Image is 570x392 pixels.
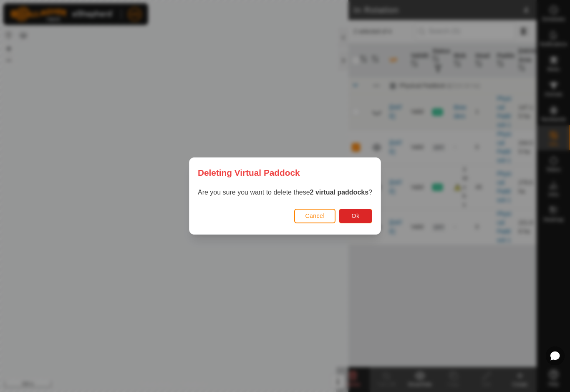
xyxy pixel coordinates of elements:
[310,189,369,196] strong: 2 virtual paddocks
[294,209,335,223] button: Cancel
[305,212,325,219] span: Cancel
[198,189,372,196] span: Are you sure you want to delete these ?
[339,209,372,223] button: Ok
[198,166,300,179] span: Deleting Virtual Paddock
[352,212,360,219] span: Ok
